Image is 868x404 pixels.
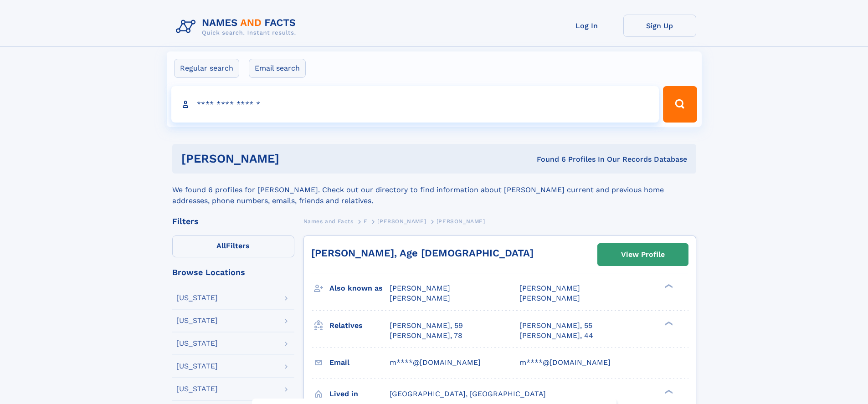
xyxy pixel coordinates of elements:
[519,321,592,331] a: [PERSON_NAME], 55
[550,15,623,37] a: Log In
[181,153,408,164] h1: [PERSON_NAME]
[176,294,218,302] div: [US_STATE]
[519,331,593,341] a: [PERSON_NAME], 44
[329,355,390,370] h3: Email
[390,284,450,292] span: [PERSON_NAME]
[172,174,696,206] div: We found 6 profiles for [PERSON_NAME]. Check out our directory to find information about [PERSON_...
[663,86,697,123] button: Search Button
[364,215,367,227] a: F
[364,218,367,225] span: F
[390,294,450,302] span: [PERSON_NAME]
[172,268,294,276] div: Browse Locations
[377,215,426,227] a: [PERSON_NAME]
[621,244,665,265] div: View Profile
[303,215,354,227] a: Names and Facts
[663,320,673,326] div: ❯
[390,389,546,398] span: [GEOGRAPHIC_DATA], [GEOGRAPHIC_DATA]
[598,244,688,266] a: View Profile
[176,340,218,347] div: [US_STATE]
[172,15,303,39] img: Logo Names and Facts
[390,331,462,341] a: [PERSON_NAME], 78
[329,281,390,296] h3: Also known as
[377,218,426,225] span: [PERSON_NAME]
[176,317,218,324] div: [US_STATE]
[172,235,294,257] label: Filters
[519,294,580,302] span: [PERSON_NAME]
[329,386,390,402] h3: Lived in
[437,218,485,225] span: [PERSON_NAME]
[663,389,673,394] div: ❯
[174,59,239,78] label: Regular search
[216,241,226,250] span: All
[311,247,534,259] a: [PERSON_NAME], Age [DEMOGRAPHIC_DATA]
[172,217,294,225] div: Filters
[408,154,687,164] div: Found 6 Profiles In Our Records Database
[176,363,218,370] div: [US_STATE]
[249,59,306,78] label: Email search
[176,385,218,393] div: [US_STATE]
[390,321,463,331] a: [PERSON_NAME], 59
[519,284,580,292] span: [PERSON_NAME]
[171,86,659,123] input: search input
[329,318,390,333] h3: Relatives
[663,283,673,289] div: ❯
[623,15,696,37] a: Sign Up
